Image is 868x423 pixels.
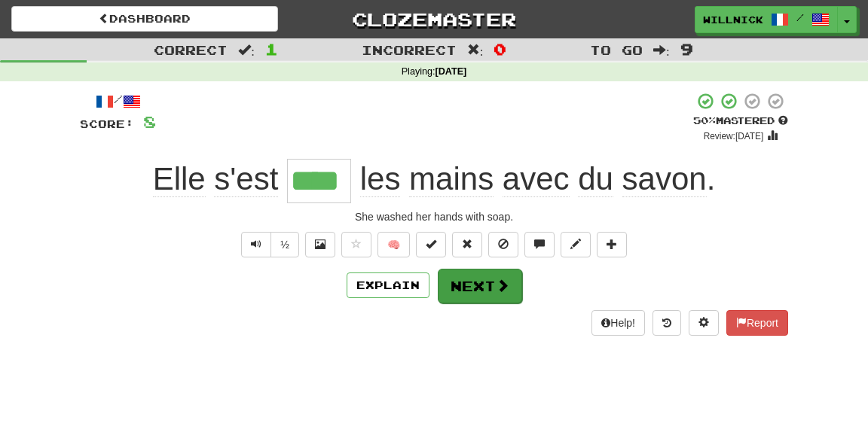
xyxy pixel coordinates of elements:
button: Show image (alt+x) [305,232,335,257]
button: Favorite sentence (alt+f) [341,232,371,257]
span: savon [622,161,707,197]
a: Clozemaster [301,6,567,32]
span: du [578,161,613,197]
span: : [238,44,255,56]
span: s'est [214,161,278,197]
button: Explain [347,272,429,298]
button: Add to collection (alt+a) [597,232,627,257]
span: : [467,44,484,56]
span: / [796,12,804,23]
span: 9 [680,40,693,58]
button: Edit sentence (alt+d) [561,232,591,257]
span: . [351,161,715,197]
strong: [DATE] [436,66,467,77]
span: Incorrect [362,42,457,57]
small: Review: [DATE] [704,131,764,142]
span: Elle [153,161,206,197]
button: Report [726,310,788,336]
a: Dashboard [11,6,278,32]
div: Mastered [693,114,788,128]
span: 8 [143,112,156,131]
button: Play sentence audio (ctl+space) [241,232,271,257]
button: Set this sentence to 100% Mastered (alt+m) [416,232,446,257]
span: 0 [494,40,506,58]
span: avec [503,161,570,197]
button: Round history (alt+y) [653,310,681,336]
div: Text-to-speech controls [238,232,299,257]
span: 50 % [693,114,716,126]
div: She washed her hands with soap. [80,209,788,224]
button: Next [438,269,522,303]
button: Discuss sentence (alt+u) [524,232,555,257]
span: Willnick [703,13,763,26]
span: les [360,161,401,197]
div: / [80,92,156,111]
button: Ignore sentence (alt+i) [488,232,518,257]
button: Help! [591,310,645,336]
a: Willnick / [695,6,838,33]
span: To go [590,42,643,57]
button: Reset to 0% Mastered (alt+r) [452,232,482,257]
span: Correct [154,42,228,57]
button: ½ [270,232,299,257]
span: 1 [265,40,278,58]
span: : [653,44,670,56]
span: mains [409,161,494,197]
span: Score: [80,117,134,130]
button: 🧠 [377,232,410,257]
